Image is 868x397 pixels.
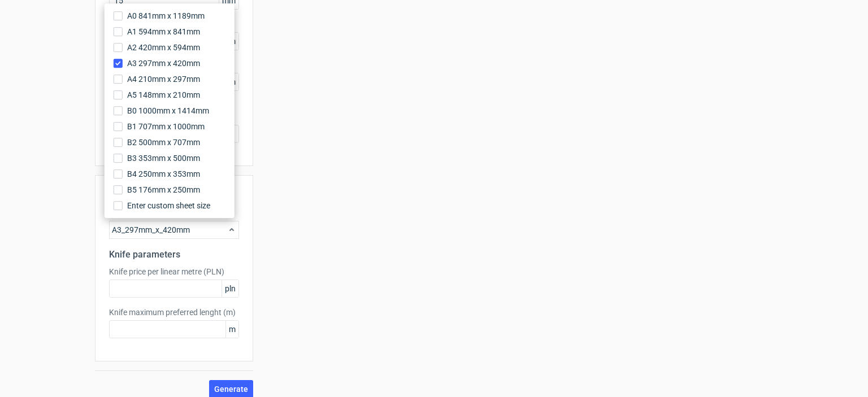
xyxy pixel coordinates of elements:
[127,89,200,101] span: A5 148mm x 210mm
[127,58,200,69] span: A3 297mm x 420mm
[127,105,209,116] span: B0 1000mm x 1414mm
[109,221,239,239] div: A3_297mm_x_420mm
[127,42,200,53] span: A2 420mm x 594mm
[214,385,248,393] span: Generate
[127,200,210,211] span: Enter custom sheet size
[109,307,239,318] label: Knife maximum preferred lenght (m)
[127,10,205,21] span: A0 841mm x 1189mm
[109,248,239,261] h2: Knife parameters
[127,26,200,37] span: A1 594mm x 841mm
[225,321,238,338] span: m
[127,184,200,195] span: B5 176mm x 250mm
[127,73,200,85] span: A4 210mm x 297mm
[127,121,205,132] span: B1 707mm x 1000mm
[109,266,239,277] label: Knife price per linear metre (PLN)
[127,137,200,148] span: B2 500mm x 707mm
[127,152,200,164] span: B3 353mm x 500mm
[127,168,200,180] span: B4 250mm x 353mm
[222,280,238,297] span: pln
